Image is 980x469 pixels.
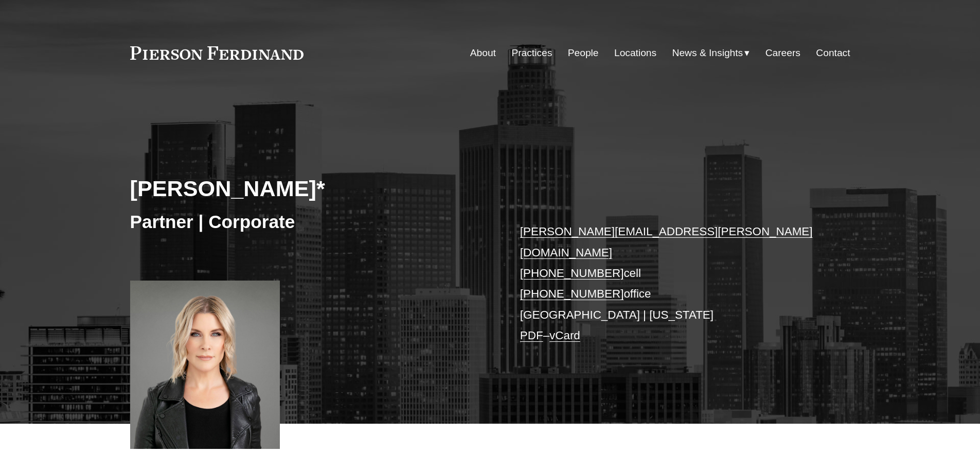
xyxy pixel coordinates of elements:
[520,287,624,300] a: [PHONE_NUMBER]
[568,43,599,63] a: People
[816,43,850,63] a: Contact
[520,267,624,280] a: [PHONE_NUMBER]
[520,225,813,258] a: [PERSON_NAME][EMAIL_ADDRESS][PERSON_NAME][DOMAIN_NAME]
[672,43,750,63] a: folder dropdown
[130,211,490,233] h3: Partner | Corporate
[520,329,543,342] a: PDF
[470,43,496,63] a: About
[511,43,552,63] a: Practices
[520,221,820,346] p: cell office [GEOGRAPHIC_DATA] | [US_STATE] –
[614,43,656,63] a: Locations
[130,175,490,202] h2: [PERSON_NAME]*
[672,44,743,62] span: News & Insights
[549,329,580,342] a: vCard
[765,43,800,63] a: Careers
